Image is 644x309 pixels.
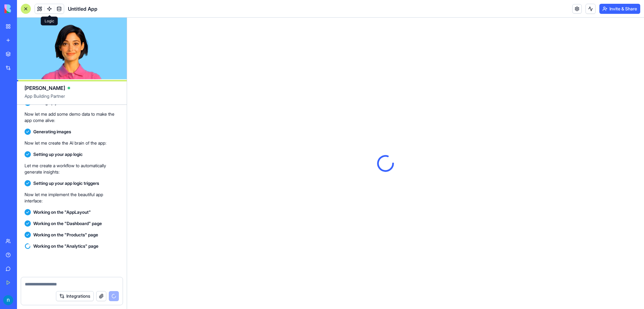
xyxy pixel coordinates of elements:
p: Now let me add some demo data to make the app come alive: [25,111,119,124]
span: Generating images [33,129,71,135]
span: Untitled App [68,5,97,13]
textarea: Message… [5,193,120,203]
p: Now let me create the AI brain of the app: [25,140,119,146]
span: Setting up your app logic triggers [33,180,99,186]
span: Working on the "Dashboard" page [33,220,102,227]
p: Now let me implement the beautiful app interface: [25,191,119,204]
button: Send a message… [108,203,118,213]
div: Shelly says… [5,36,121,79]
span: [PERSON_NAME] [25,84,65,92]
button: go back [4,3,16,14]
div: Close [110,3,122,14]
div: Logic [41,17,58,25]
p: Let me create a workflow to automatically generate insights: [25,163,119,175]
span: Setting up your app logic [33,151,83,157]
button: Integrations [56,291,94,301]
button: Home [98,3,110,14]
img: logo [4,4,43,13]
div: Hey nik 👋 [10,40,98,46]
span: Working on the "Products" page [33,232,98,238]
p: Active 2h ago [31,8,58,14]
span: Working on the "AppLayout" [33,209,91,215]
button: Gif picker [20,206,25,211]
h1: Shelly [31,3,46,8]
span: App Building Partner [25,93,119,104]
button: Emoji picker [10,206,15,211]
img: Profile image for Shelly [18,3,28,14]
button: Upload attachment [30,206,35,211]
img: ACg8ocL_SQG0j-iDQ-KGtRIg_yAr6gDxtUCM99D4gGYEc99xAQ3eOA=s96-c [3,295,13,305]
div: Shelly • 4m ago [10,67,41,70]
span: Working on the "Analytics" page [33,243,98,249]
button: Start recording [40,206,45,211]
button: Invite & Share [599,4,640,14]
div: Welcome to Blocks 🙌 I'm here if you have any questions! [10,49,98,62]
div: Hey nik 👋Welcome to Blocks 🙌 I'm here if you have any questions!Shelly • 4m ago [5,36,103,65]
